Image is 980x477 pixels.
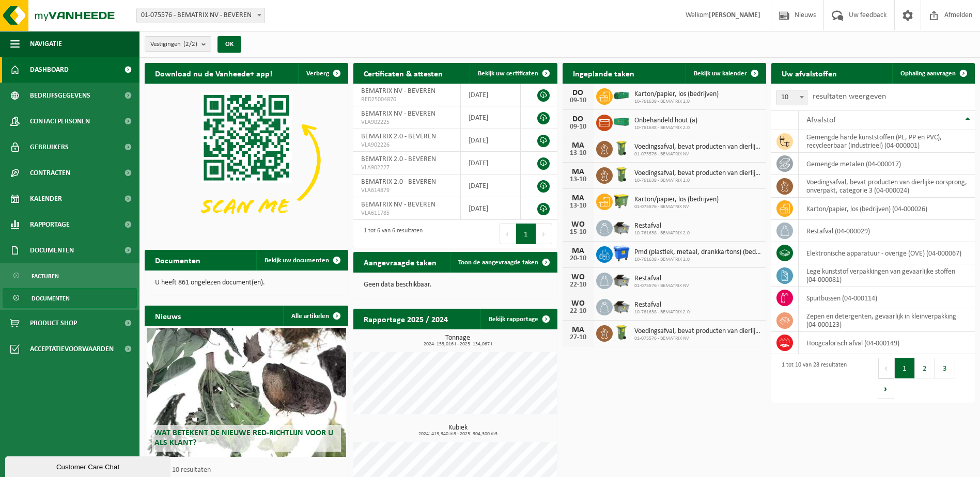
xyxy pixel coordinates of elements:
span: Afvalstof [806,116,836,124]
div: 1 tot 6 van 6 resultaten [359,222,423,245]
span: Contactpersonen [30,108,90,134]
div: MA [568,247,588,255]
span: Documenten [32,289,70,308]
span: Wat betekent de nieuwe RED-richtlijn voor u als klant? [154,429,333,447]
span: Voedingsafval, bevat producten van dierlijke oorsprong, onverpakt, categorie 3 [634,169,761,178]
span: 10-761638 - BEMATRIX 2.0 [634,230,690,236]
p: U heeft 861 ongelezen document(en). [155,279,338,287]
div: 13-10 [568,176,588,183]
span: Navigatie [30,31,62,57]
div: MA [568,168,588,176]
div: 15-10 [568,229,588,236]
span: Documenten [30,237,74,263]
span: Restafval [634,301,690,309]
span: 01-075576 - BEMATRIX NV - BEVEREN [137,8,265,23]
img: WB-5000-GAL-GY-01 [613,218,630,236]
count: (2/2) [183,41,197,47]
button: 1 [516,224,536,244]
button: Vestigingen(2/2) [145,36,211,52]
button: Next [536,224,552,244]
div: MA [568,141,588,150]
div: DO [568,115,588,123]
span: VLA902227 [361,164,453,172]
td: [DATE] [461,84,521,106]
h3: Kubiek [359,424,557,437]
button: Next [878,378,894,399]
p: 1 van 10 resultaten [155,467,343,474]
span: VLA902226 [361,141,453,149]
img: Download de VHEPlus App [145,84,348,236]
div: 09-10 [568,123,588,131]
iframe: chat widget [5,454,173,477]
div: MA [568,326,588,334]
a: Toon de aangevraagde taken [450,252,556,273]
span: BEMATRIX NV - BEVEREN [361,110,435,118]
span: 2024: 413,340 m3 - 2025: 304,300 m3 [359,432,557,437]
span: Vestigingen [150,37,197,52]
div: 13-10 [568,202,588,210]
span: Product Shop [30,310,77,336]
span: Contracten [30,160,70,186]
span: Restafval [634,222,690,230]
div: WO [568,299,588,308]
span: Acceptatievoorwaarden [30,336,114,362]
span: VLA611785 [361,209,453,217]
td: spuitbussen (04-000114) [799,287,975,309]
span: RED25004870 [361,96,453,104]
a: Bekijk uw certificaten [470,63,556,84]
td: lege kunststof verpakkingen van gevaarlijke stoffen (04-000081) [799,264,975,287]
span: BEMATRIX 2.0 - BEVEREN [361,178,436,186]
label: resultaten weergeven [813,92,886,101]
span: Kalender [30,186,62,212]
a: Facturen [3,266,137,285]
p: Geen data beschikbaar. [364,281,547,289]
td: gemengde harde kunststoffen (PE, PP en PVC), recycleerbaar (industrieel) (04-000001) [799,130,975,153]
img: HK-XZ-20-GN-00 [613,87,630,104]
td: [DATE] [461,106,521,129]
div: WO [568,220,588,229]
div: MA [568,194,588,202]
h2: Rapportage 2025 / 2024 [353,309,458,329]
span: Pmd (plastiek, metaal, drankkartons) (bedrijven) [634,248,761,257]
div: 27-10 [568,334,588,341]
span: BEMATRIX 2.0 - BEVEREN [361,133,436,140]
td: [DATE] [461,174,521,197]
img: WB-5000-GAL-GY-01 [613,271,630,289]
button: 3 [935,358,955,378]
span: BEMATRIX NV - BEVEREN [361,201,435,209]
td: voedingsafval, bevat producten van dierlijke oorsprong, onverpakt, categorie 3 (04-000024) [799,175,975,198]
img: WB-0140-HPE-GN-50 [613,166,630,183]
button: Previous [878,358,895,378]
div: WO [568,273,588,281]
div: 22-10 [568,308,588,315]
div: 1 tot 10 van 28 resultaten [776,357,847,400]
td: [DATE] [461,129,521,152]
span: Restafval [634,275,689,283]
div: 09-10 [568,97,588,104]
span: 01-075576 - BEMATRIX NV [634,283,689,289]
button: Previous [500,224,516,244]
h2: Aangevraagde taken [353,252,447,272]
a: Bekijk uw kalender [686,63,765,84]
td: karton/papier, los (bedrijven) (04-000026) [799,198,975,220]
span: VLA902225 [361,118,453,126]
a: Ophaling aanvragen [892,63,974,84]
span: Gebruikers [30,134,69,160]
span: 10-761638 - BEMATRIX 2.0 [634,178,761,184]
td: gemengde metalen (04-000017) [799,153,975,175]
td: zepen en detergenten, gevaarlijk in kleinverpakking (04-000123) [799,309,975,332]
span: Bekijk uw certificaten [478,70,538,77]
button: 1 [895,358,915,378]
a: Bekijk uw documenten [256,250,347,271]
h3: Tonnage [359,335,557,347]
span: Karton/papier, los (bedrijven) [634,196,719,204]
span: Karton/papier, los (bedrijven) [634,90,719,99]
span: 10-761638 - BEMATRIX 2.0 [634,257,761,263]
span: Facturen [32,266,59,286]
a: Bekijk rapportage [480,309,556,329]
span: Voedingsafval, bevat producten van dierlijke oorsprong, onverpakt, categorie 3 [634,327,761,336]
h2: Documenten [145,250,211,270]
div: 20-10 [568,255,588,262]
span: 10-761638 - BEMATRIX 2.0 [634,99,719,105]
span: 2024: 153,016 t - 2025: 134,067 t [359,342,557,347]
